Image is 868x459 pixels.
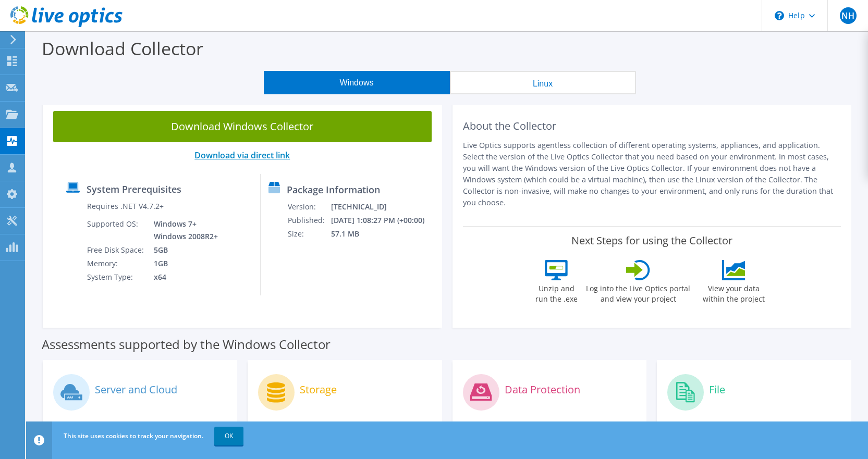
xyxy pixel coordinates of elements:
[194,150,290,161] a: Download via direct link
[264,71,450,94] button: Windows
[331,200,437,214] td: [TECHNICAL_ID]
[146,257,220,270] td: 1GB
[463,120,841,132] h2: About the Collector
[53,111,432,142] a: Download Windows Collector
[505,384,580,395] label: Data Protection
[214,427,243,445] a: OK
[95,384,177,395] label: Server and Cloud
[775,11,784,20] svg: \n
[42,36,203,60] label: Download Collector
[450,71,636,94] button: Linux
[331,214,437,227] td: [DATE] 1:08:27 PM (+00:00)
[840,7,857,24] span: NH
[287,184,380,195] label: Package Information
[300,384,337,395] label: Storage
[146,270,220,284] td: x64
[571,234,732,247] label: Next Steps for using the Collector
[331,227,437,241] td: 57.1 MB
[532,280,580,304] label: Unzip and run the .exe
[87,257,146,270] td: Memory:
[146,217,220,243] td: Windows 7+ Windows 2008R2+
[287,227,331,241] td: Size:
[287,200,331,214] td: Version:
[585,280,691,304] label: Log into the Live Optics portal and view your project
[64,431,203,440] span: This site uses cookies to track your navigation.
[87,270,146,284] td: System Type:
[87,201,164,212] label: Requires .NET V4.7.2+
[87,243,146,257] td: Free Disk Space:
[463,140,841,208] p: Live Optics supports agentless collection of different operating systems, appliances, and applica...
[709,384,725,395] label: File
[87,217,146,243] td: Supported OS:
[696,280,771,304] label: View your data within the project
[146,243,220,257] td: 5GB
[287,214,331,227] td: Published:
[87,184,181,194] label: System Prerequisites
[42,339,331,350] label: Assessments supported by the Windows Collector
